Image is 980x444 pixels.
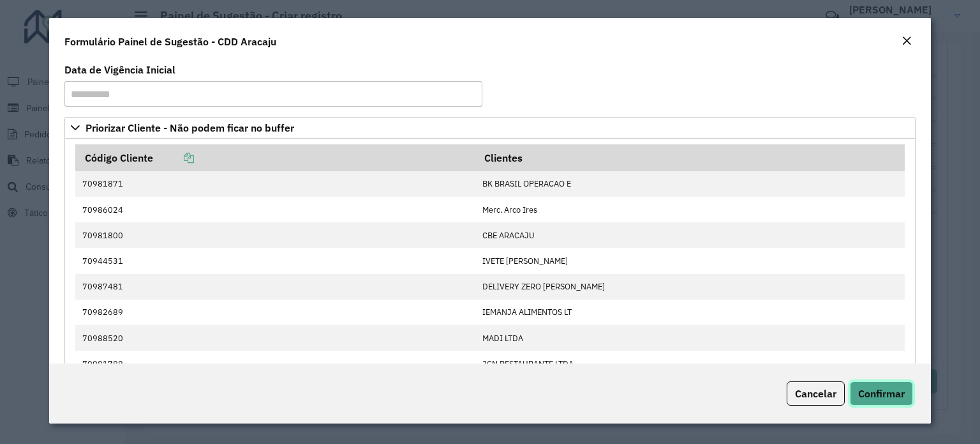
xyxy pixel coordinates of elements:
[795,387,836,400] span: Cancelar
[75,222,475,248] td: 70981800
[64,117,916,139] a: Priorizar Cliente - Não podem ficar no buffer
[858,387,905,400] span: Confirmar
[85,123,294,133] span: Priorizar Cliente - Não podem ficar no buffer
[75,248,475,273] td: 70944531
[476,197,905,222] td: Merc. Arco Ires
[476,248,905,273] td: IVETE [PERSON_NAME]
[476,274,905,300] td: DELIVERY ZERO [PERSON_NAME]
[898,33,916,50] button: Close
[476,351,905,376] td: JCN RESTAURANTE LTDA
[476,325,905,351] td: MADI LTDA
[153,151,194,164] a: Copiar
[64,62,175,77] label: Data de Vigência Inicial
[476,144,905,171] th: Clientes
[75,300,475,325] td: 70982689
[850,381,913,406] button: Confirmar
[476,300,905,325] td: IEMANJA ALIMENTOS LT
[476,171,905,197] td: BK BRASIL OPERACAO E
[902,36,912,46] em: Fechar
[64,34,276,49] h4: Formulário Painel de Sugestão - CDD Aracaju
[787,381,845,406] button: Cancelar
[75,197,475,222] td: 70986024
[75,171,475,197] td: 70981871
[476,222,905,248] td: CBE ARACAJU
[75,274,475,300] td: 70987481
[75,351,475,376] td: 70981788
[75,144,475,171] th: Código Cliente
[75,325,475,351] td: 70988520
